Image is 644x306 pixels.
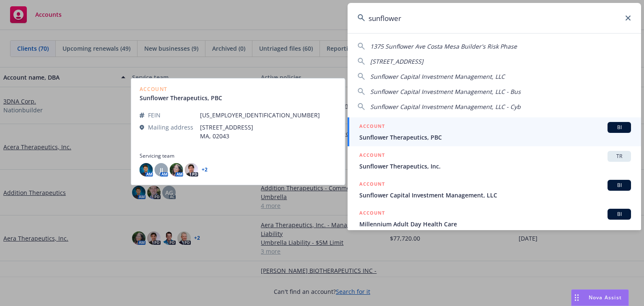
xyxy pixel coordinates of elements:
span: 1375 Sunflower Ave Costa Mesa Builder's Risk Phase [370,42,517,50]
div: Drag to move [571,290,582,306]
span: Sunflower Day Health Care [359,228,631,237]
span: [STREET_ADDRESS] [370,57,423,65]
span: Sunflower Capital Investment Management, LLC - Bus [370,88,521,96]
span: BI [611,124,628,131]
a: ACCOUNTTRSunflower Therapeutics, Inc. [348,146,641,175]
button: Nova Assist [571,289,629,306]
span: Millennium Adult Day Health Care [359,220,631,228]
span: Sunflower Capital Investment Management, LLC [370,73,505,80]
span: Sunflower Therapeutics, Inc. [359,162,631,171]
span: Sunflower Capital Investment Management, LLC [359,191,631,200]
h5: ACCOUNT [359,209,385,219]
span: TR [611,153,628,160]
a: ACCOUNTBIMillennium Adult Day Health CareSunflower Day Health Care [348,204,641,242]
h5: ACCOUNT [359,122,385,132]
input: Search... [348,3,641,33]
a: ACCOUNTBISunflower Therapeutics, PBC [348,117,641,146]
span: Sunflower Therapeutics, PBC [359,133,631,142]
h5: ACCOUNT [359,180,385,190]
a: ACCOUNTBISunflower Capital Investment Management, LLC [348,175,641,204]
h5: ACCOUNT [359,151,385,161]
span: Nova Assist [589,294,622,301]
span: BI [611,182,628,189]
span: Sunflower Capital Investment Management, LLC - Cyb [370,103,521,111]
span: BI [611,210,628,218]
